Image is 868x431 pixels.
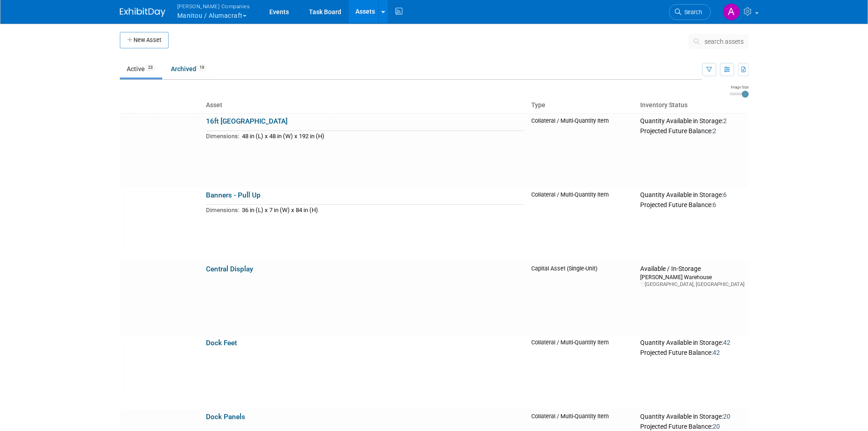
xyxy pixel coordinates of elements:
[640,265,745,273] div: Available / In-Storage
[120,60,162,78] a: Active23
[206,205,239,215] td: Dimensions:
[713,127,716,135] span: 2
[206,117,288,125] a: 16ft [GEOGRAPHIC_DATA]
[723,413,730,420] span: 20
[164,60,214,78] a: Archived19
[723,117,727,125] span: 2
[197,64,207,71] span: 19
[713,423,720,430] span: 20
[723,339,730,346] span: 42
[640,347,745,357] div: Projected Future Balance:
[206,339,237,347] a: Dock Feet
[145,64,155,71] span: 23
[528,113,637,187] td: Collateral / Multi-Quantity Item
[206,191,261,199] a: Banners - Pull Up
[713,201,716,208] span: 6
[729,84,749,90] div: Image Size
[640,191,745,199] div: Quantity Available in Storage:
[120,8,165,17] img: ExhibitDay
[640,281,745,288] div: [GEOGRAPHIC_DATA], [GEOGRAPHIC_DATA]
[206,131,239,141] td: Dimensions:
[688,34,749,49] button: search assets
[669,4,711,20] a: Search
[242,133,324,140] span: 48 in (L) x 48 in (W) x 192 in (H)
[640,125,745,135] div: Projected Future Balance:
[528,98,637,113] th: Type
[704,38,744,45] span: search assets
[242,207,318,213] span: 36 in (L) x 7 in (W) x 84 in (H)
[120,32,169,48] button: New Asset
[528,335,637,409] td: Collateral / Multi-Quantity Item
[640,199,745,209] div: Projected Future Balance:
[723,3,740,21] img: Amy Brickweg
[177,1,250,11] span: [PERSON_NAME] Companies
[640,273,745,281] div: [PERSON_NAME] Warehouse
[640,421,745,431] div: Projected Future Balance:
[681,9,702,16] span: Search
[723,191,727,198] span: 6
[202,98,528,113] th: Asset
[640,413,745,421] div: Quantity Available in Storage:
[528,261,637,335] td: Capital Asset (Single-Unit)
[528,187,637,261] td: Collateral / Multi-Quantity Item
[206,265,253,273] a: Central Display
[640,339,745,347] div: Quantity Available in Storage:
[206,413,245,421] a: Dock Panels
[713,349,720,356] span: 42
[640,117,745,125] div: Quantity Available in Storage:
